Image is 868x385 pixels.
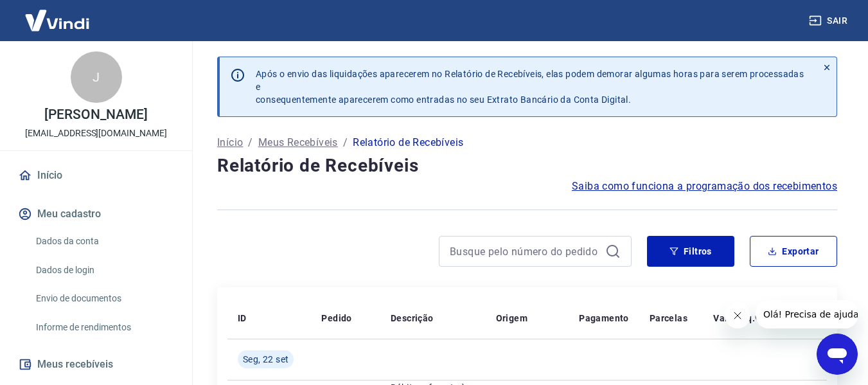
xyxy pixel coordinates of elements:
p: [EMAIL_ADDRESS][DOMAIN_NAME] [25,127,167,140]
p: Origem [496,312,527,325]
span: Seg, 22 set [243,353,288,366]
button: Filtros [647,236,734,267]
a: Dados de login [31,257,177,283]
a: Meus Recebíveis [258,135,338,150]
p: [PERSON_NAME] [44,108,147,121]
p: / [248,135,252,150]
p: Descrição [391,312,434,325]
a: Envio de documentos [31,285,177,312]
a: Saiba como funciona a programação dos recebimentos [572,179,837,194]
div: J [71,51,122,103]
p: Pagamento [579,312,629,325]
h4: Relatório de Recebíveis [217,153,837,179]
img: Vindi [15,1,99,40]
iframe: Botão para abrir a janela de mensagens [817,334,858,375]
a: Início [217,135,243,150]
a: Informe de rendimentos [31,314,177,341]
p: Parcelas [650,312,687,325]
input: Busque pelo número do pedido [450,242,600,261]
button: Meus recebíveis [15,350,177,379]
button: Exportar [750,236,837,267]
iframe: Fechar mensagem [725,303,750,328]
span: Olá! Precisa de ajuda? [8,9,108,19]
a: Início [15,161,177,190]
p: / [343,135,348,150]
p: Relatório de Recebíveis [353,135,463,150]
button: Meu cadastro [15,200,177,228]
p: Após o envio das liquidações aparecerem no Relatório de Recebíveis, elas podem demorar algumas ho... [256,67,807,106]
p: Pedido [321,312,351,325]
p: ID [238,312,247,325]
a: Dados da conta [31,228,177,255]
p: Valor Líq. [713,312,755,325]
iframe: Mensagem da empresa [756,300,858,328]
button: Sair [806,9,853,33]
